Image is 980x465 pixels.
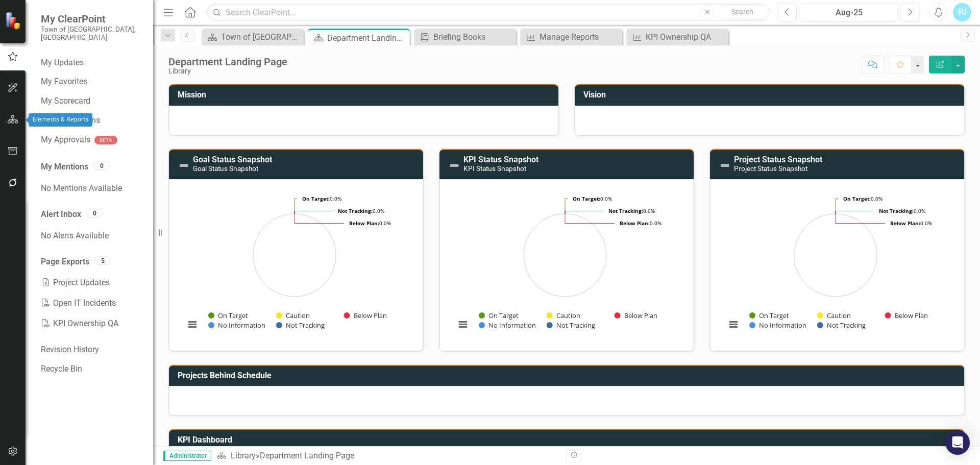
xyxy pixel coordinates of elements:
div: Chart. Highcharts interactive chart. [450,187,683,340]
tspan: Not Tracking: [608,207,643,214]
img: Not Defined [448,159,460,172]
button: Show No Information [208,321,265,330]
button: Aug-25 [800,3,898,21]
span: Search [731,8,753,16]
a: Project Status Snapshot [734,155,822,164]
button: View chart menu, Chart [456,317,470,332]
tspan: Not Tracking: [879,207,914,214]
tspan: On Target: [573,195,600,202]
small: KPI Status Snapshot [463,164,526,173]
tspan: Below Plan: [620,219,650,227]
button: Show Caution [547,311,580,320]
div: No Alerts Available [41,226,143,246]
div: KPI Ownership QA [646,31,726,43]
a: Project Updates [41,273,143,293]
text: 0.0% [302,195,341,202]
button: View chart menu, Chart [726,317,741,332]
button: Show Below Plan [885,311,928,320]
tspan: On Target: [302,195,330,202]
text: 0.0% [573,195,612,202]
a: My Mentions [41,161,88,173]
img: Not Defined [178,159,190,172]
div: No Mentions Available [41,178,143,199]
a: KPI Ownership QA [41,313,143,334]
a: Goal Status Snapshot [193,155,272,164]
div: 0 [93,161,110,170]
a: Alert Inbox [41,209,81,221]
a: KPI Status Snapshot [463,155,538,164]
tspan: On Target: [843,195,871,202]
svg: Interactive chart [721,187,950,340]
div: Manage Reports [540,31,620,43]
tspan: Below Plan: [349,219,379,227]
a: My Scorecard [41,95,143,107]
text: 0.0% [879,207,925,214]
a: Manage Reports [523,31,620,43]
a: My Approvals [41,134,90,146]
span: My ClearPoint [41,13,143,25]
img: ClearPoint Strategy [5,11,24,30]
div: BETA [94,136,117,144]
div: Department Landing Page [168,56,287,67]
a: My Updates [41,57,143,69]
text: 0.0% [890,219,932,227]
img: Not Defined [719,159,731,172]
a: Town of [GEOGRAPHIC_DATA] Page [204,31,301,43]
a: Page Exports [41,256,89,268]
text: 0.0% [608,207,655,214]
a: KPI Ownership QA [629,31,726,43]
button: Search [717,5,768,19]
input: Search ClearPoint... [207,4,770,21]
div: Town of [GEOGRAPHIC_DATA] Page [221,31,301,43]
button: Show On Target [479,311,519,320]
button: Show Not Tracking [276,321,325,330]
svg: Interactive chart [180,187,409,340]
text: 0.0% [620,219,661,227]
button: View chart menu, Chart [185,317,200,332]
small: Project Status Snapshot [734,164,807,173]
tspan: Not Tracking: [338,207,373,214]
h3: Vision [583,90,959,100]
div: Department Landing Page [327,32,407,44]
h3: KPI Dashboard [178,435,959,445]
div: 5 [94,256,111,265]
button: Show Not Tracking [817,321,866,330]
a: Library [231,451,256,460]
button: PJ [953,3,971,21]
div: » [216,450,559,462]
div: 0 [86,209,103,217]
button: Show Not Tracking [547,321,596,330]
div: Open Intercom Messenger [945,430,970,455]
text: 0.0% [843,195,883,202]
svg: Interactive chart [450,187,680,340]
div: Chart. Highcharts interactive chart. [180,187,412,340]
a: Revision History [41,344,143,356]
text: 0.0% [338,207,384,214]
h3: Projects Behind Schedule [178,371,959,380]
a: Open IT Incidents [41,293,143,313]
div: Library [168,67,287,75]
button: Show Below Plan [344,311,387,320]
a: Briefing Books [416,31,513,43]
button: Show On Target [749,311,790,320]
a: Recycle Bin [41,363,143,375]
div: Chart. Highcharts interactive chart. [721,187,953,340]
small: Goal Status Snapshot [193,164,258,173]
button: Show No Information [749,321,806,330]
h3: Mission [178,90,553,100]
button: Show No Information [479,321,535,330]
div: Elements & Reports [29,113,92,127]
text: 0.0% [349,219,391,227]
button: Show Below Plan [615,311,658,320]
div: Aug-25 [803,7,894,19]
button: Show Caution [276,311,310,320]
small: Town of [GEOGRAPHIC_DATA], [GEOGRAPHIC_DATA] [41,25,143,42]
div: Department Landing Page [260,451,354,460]
a: My Favorites [41,76,143,88]
button: Show On Target [208,311,249,320]
span: Administrator [163,451,211,461]
button: Show Caution [817,311,851,320]
tspan: Below Plan: [890,219,920,227]
div: Briefing Books [433,31,513,43]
